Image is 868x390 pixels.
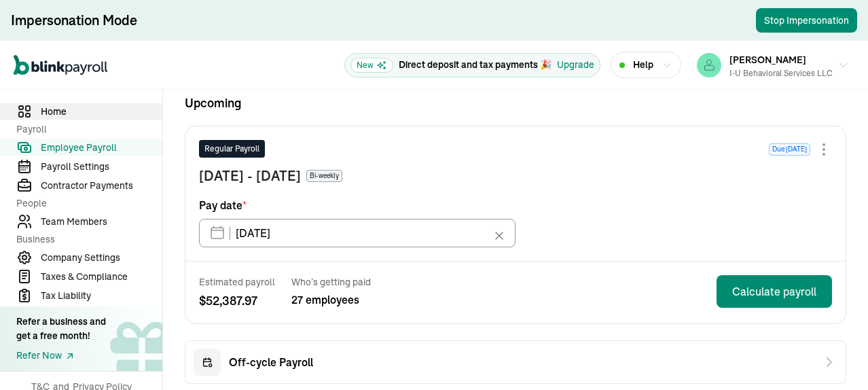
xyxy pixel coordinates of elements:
iframe: To enrich screen reader interactions, please activate Accessibility in Grammarly extension settings [800,325,868,390]
span: Payroll [16,122,154,137]
span: Company Settings [41,251,162,265]
div: Impersonation Mode [11,11,137,30]
div: I-U Behavioral Services LLC [729,67,833,79]
a: Refer Now [16,349,106,363]
span: Business [16,232,154,247]
span: Regular Payroll [204,143,259,155]
div: Chat Widget [800,325,868,390]
p: Direct deposit and tax payments 🎉 [399,58,551,72]
span: Tax Liability [41,289,162,303]
button: Stop Impersonation [756,8,857,33]
span: Who’s getting paid [291,275,371,289]
span: Pay date [199,197,247,213]
span: Help [633,58,653,72]
span: People [16,196,154,211]
span: New [350,58,393,73]
button: Help [611,52,681,78]
span: Upcoming [185,94,846,112]
input: XX/XX/XX [199,219,516,247]
span: $ 52,387.97 [199,291,275,310]
span: [DATE] - [DATE] [199,166,301,186]
span: Payroll Settings [41,160,162,174]
span: Due [DATE] [769,143,810,156]
span: 27 employees [291,291,371,308]
span: Team Members [41,215,162,229]
button: Calculate payroll [717,275,832,308]
span: Home [41,105,162,119]
button: [PERSON_NAME]I-U Behavioral Services LLC [691,48,854,82]
span: Bi-weekly [306,170,342,182]
span: [PERSON_NAME] [729,54,806,66]
nav: Global [14,46,107,85]
span: Estimated payroll [199,275,275,289]
button: Upgrade [557,58,594,72]
div: Refer a business and get a free month! [16,315,106,343]
span: Taxes & Compliance [41,270,162,284]
span: Contractor Payments [41,179,162,193]
span: Employee Payroll [41,141,162,155]
span: Off-cycle Payroll [229,354,313,370]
